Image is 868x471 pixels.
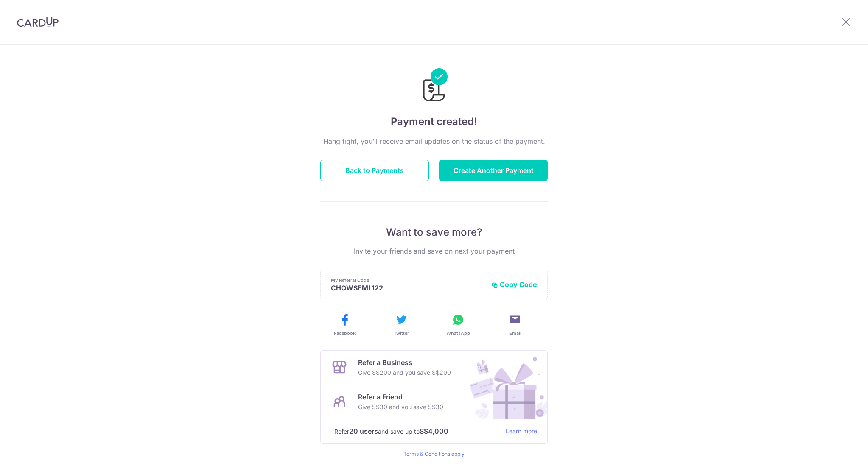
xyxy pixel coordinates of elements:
button: Copy Code [491,280,537,289]
img: Refer [462,351,547,419]
p: My Referral Code [331,277,484,284]
span: Facebook [334,330,356,337]
a: Learn more [506,426,537,437]
p: Want to save more? [320,226,548,239]
p: Give S$200 and you save S$200 [358,368,451,378]
button: Create Another Payment [439,160,548,181]
p: Refer and save up to [334,426,499,437]
strong: S$4,000 [420,426,448,436]
strong: 20 users [349,426,378,436]
p: Hang tight, you’ll receive email updates on the status of the payment. [320,136,548,146]
a: Terms & Conditions apply [403,451,465,457]
button: WhatsApp [433,313,483,337]
p: Invite your friends and save on next your payment [320,246,548,256]
button: Back to Payments [320,160,429,181]
p: Refer a Friend [358,392,443,402]
img: CardUp [17,17,59,27]
button: Twitter [376,313,426,337]
p: Refer a Business [358,357,451,368]
button: Email [490,313,540,337]
span: Twitter [394,330,409,337]
h4: Payment created! [320,114,548,129]
img: Payments [420,68,448,104]
p: CHOWSEML122 [331,284,484,292]
span: Email [509,330,521,337]
p: Give S$30 and you save S$30 [358,402,443,412]
span: WhatsApp [446,330,470,337]
button: Facebook [319,313,370,337]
